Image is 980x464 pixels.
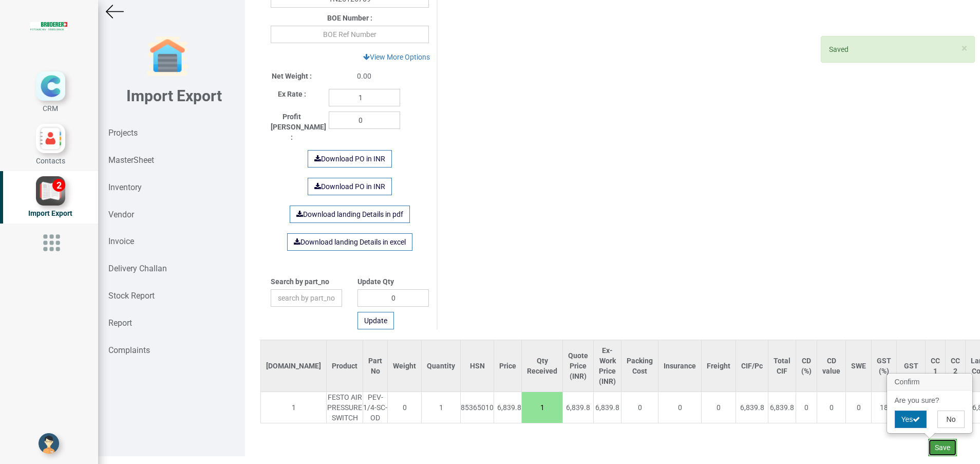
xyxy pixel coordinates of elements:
th: Packing Cost [621,340,658,392]
td: 6,839.8 [736,392,768,423]
button: Yes [895,411,927,428]
span: Contacts [36,157,65,165]
strong: Projects [108,128,138,138]
div: PEV-1/4-SC-OD [363,392,387,423]
span: 0.00 [357,72,371,80]
td: 0 [388,392,422,423]
th: Insurance [658,340,702,392]
a: Download landing Details in pdf [290,206,410,223]
td: 0 [796,392,817,423]
span: × [962,42,967,54]
input: BOE Ref Number [271,26,429,43]
th: Qty Received [522,340,563,392]
th: Quantity [422,340,461,392]
th: Weight [388,340,422,392]
strong: Inventory [108,182,142,192]
th: CIF/Pc [736,340,768,392]
button: Update [357,312,394,329]
strong: Complaints [108,345,150,355]
span: Saved [829,45,849,53]
a: Download PO in INR [308,178,392,195]
td: 0 [621,392,658,423]
td: 0 [817,392,846,423]
td: 0 [702,392,736,423]
label: Update Qty [357,276,394,287]
h3: Confirm [888,374,972,391]
th: GST (%) [872,340,897,392]
td: 6,839.8 [594,392,621,423]
th: GST [897,340,926,392]
div: 2 [52,179,65,192]
label: Search by part_no [271,276,329,287]
td: 6,839.8 [494,392,522,423]
td: 1 [422,392,461,423]
th: Quote Price (INR) [563,340,594,392]
strong: MasterSheet [108,155,154,165]
span: Import Export [28,209,72,217]
td: 6,839.8 [768,392,796,423]
b: Import Export [126,87,222,105]
button: No [937,411,965,428]
th: Price [494,340,522,392]
th: Total CIF [768,340,796,392]
strong: Report [108,318,132,328]
th: CD (%) [796,340,817,392]
input: search by part_no [271,289,342,307]
a: Download landing Details in excel [287,233,412,251]
th: CC 1 [926,340,946,392]
td: 1 [261,392,327,423]
div: FESTO AIR PRESSURE SWITCH [327,392,363,423]
label: Profit [PERSON_NAME] : [271,112,313,142]
label: Net Weight : [272,71,312,81]
span: CRM [43,104,58,113]
th: CC 2 [946,340,966,392]
td: 18 [872,392,897,423]
label: BOE Number : [327,13,372,23]
td: 0 [658,392,702,423]
label: Ex Rate : [278,89,306,99]
div: Product [332,361,357,371]
a: View More Options [356,48,437,66]
strong: Vendor [108,210,134,219]
img: garage-closed.png [147,36,188,77]
th: HSN [461,340,494,392]
th: Ex-Work Price (INR) [594,340,621,392]
strong: Stock Report [108,291,155,301]
th: CD value [817,340,846,392]
th: Freight [702,340,736,392]
button: Save [928,439,957,456]
td: 6,839.8 [563,392,594,423]
td: 0 [846,392,872,423]
td: 85365010 [461,392,494,423]
th: SWE [846,340,872,392]
div: Part No [368,356,382,376]
p: Are you sure? [895,395,965,405]
a: Download PO in INR [308,150,392,168]
th: [DOMAIN_NAME] [261,340,327,392]
strong: Delivery Challan [108,264,167,273]
strong: Invoice [108,236,134,246]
